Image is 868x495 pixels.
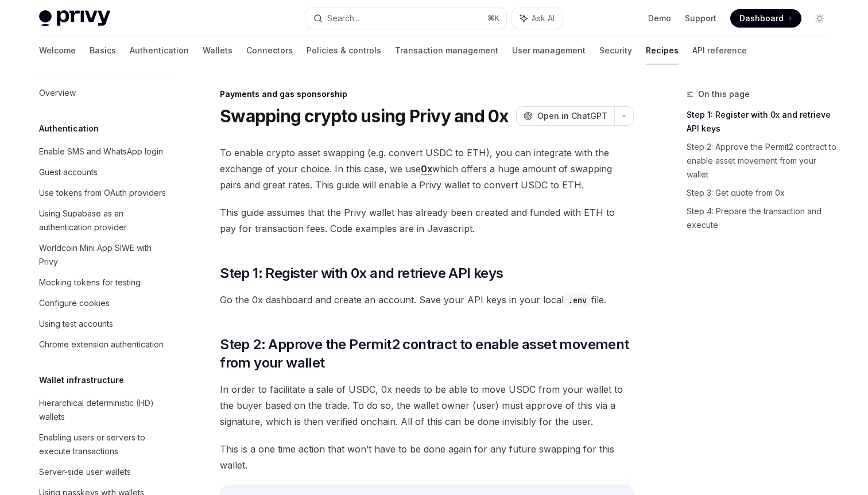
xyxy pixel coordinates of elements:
[421,163,432,175] a: 0x
[203,37,232,64] a: Wallets
[39,296,110,310] div: Configure cookies
[130,37,189,64] a: Authentication
[307,37,381,64] a: Policies & controls
[692,37,747,64] a: API reference
[687,184,838,202] a: Step 3: Get quote from 0x
[564,294,591,307] code: .env
[30,334,177,355] a: Chrome extension authentication
[30,183,177,203] a: Use tokens from OAuth providers
[305,8,506,29] button: Search...⌘K
[246,37,293,64] a: Connectors
[646,37,679,64] a: Recipes
[30,203,177,238] a: Using Supabase as an authentication provider
[687,138,838,184] a: Step 2: Approve the Permit2 contract to enable asset movement from your wallet
[599,37,632,64] a: Security
[30,238,177,272] a: Worldcoin Mini App SIWE with Privy
[487,14,499,23] span: ⌘ K
[685,13,716,24] a: Support
[30,462,177,482] a: Server-side user wallets
[39,465,131,479] div: Server-side user wallets
[39,431,170,458] div: Enabling users or servers to execute transactions
[30,293,177,314] a: Configure cookies
[90,37,116,64] a: Basics
[739,13,784,24] span: Dashboard
[220,88,634,100] div: Payments and gas sponsorship
[39,241,170,269] div: Worldcoin Mini App SIWE with Privy
[220,292,634,308] span: Go the 0x dashboard and create an account. Save your API keys in your local file.
[39,10,110,26] img: light logo
[220,204,634,237] span: This guide assumes that the Privy wallet has already been created and funded with ETH to pay for ...
[39,396,170,424] div: Hierarchical deterministic (HD) wallets
[811,9,829,28] button: Toggle dark mode
[730,9,801,28] a: Dashboard
[39,338,164,351] div: Chrome extension authentication
[648,13,671,24] a: Demo
[39,145,163,158] div: Enable SMS and WhatsApp login
[39,317,113,331] div: Using test accounts
[327,11,359,25] div: Search...
[220,335,634,372] span: Step 2: Approve the Permit2 contract to enable asset movement from your wallet
[220,145,634,193] span: To enable crypto asset swapping (e.g. convert USDC to ETH), you can integrate with the exchange o...
[537,110,607,122] span: Open in ChatGPT
[395,37,498,64] a: Transaction management
[516,106,614,126] button: Open in ChatGPT
[30,314,177,334] a: Using test accounts
[220,381,634,430] span: In order to facilitate a sale of USDC, 0x needs to be able to move USDC from your wallet to the b...
[687,106,838,138] a: Step 1: Register with 0x and retrieve API keys
[512,8,563,29] button: Ask AI
[39,373,124,387] h5: Wallet infrastructure
[30,83,177,103] a: Overview
[30,162,177,183] a: Guest accounts
[39,86,76,100] div: Overview
[39,122,99,136] h5: Authentication
[30,272,177,293] a: Mocking tokens for testing
[220,106,509,126] h1: Swapping crypto using Privy and 0x
[220,264,503,283] span: Step 1: Register with 0x and retrieve API keys
[220,441,634,473] span: This is a one time action that won’t have to be done again for any future swapping for this wallet.
[39,186,166,200] div: Use tokens from OAuth providers
[687,202,838,234] a: Step 4: Prepare the transaction and execute
[39,276,141,289] div: Mocking tokens for testing
[30,393,177,427] a: Hierarchical deterministic (HD) wallets
[39,165,98,179] div: Guest accounts
[512,37,586,64] a: User management
[30,427,177,462] a: Enabling users or servers to execute transactions
[30,141,177,162] a: Enable SMS and WhatsApp login
[39,37,76,64] a: Welcome
[39,207,170,234] div: Using Supabase as an authentication provider
[698,87,750,101] span: On this page
[532,13,555,24] span: Ask AI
